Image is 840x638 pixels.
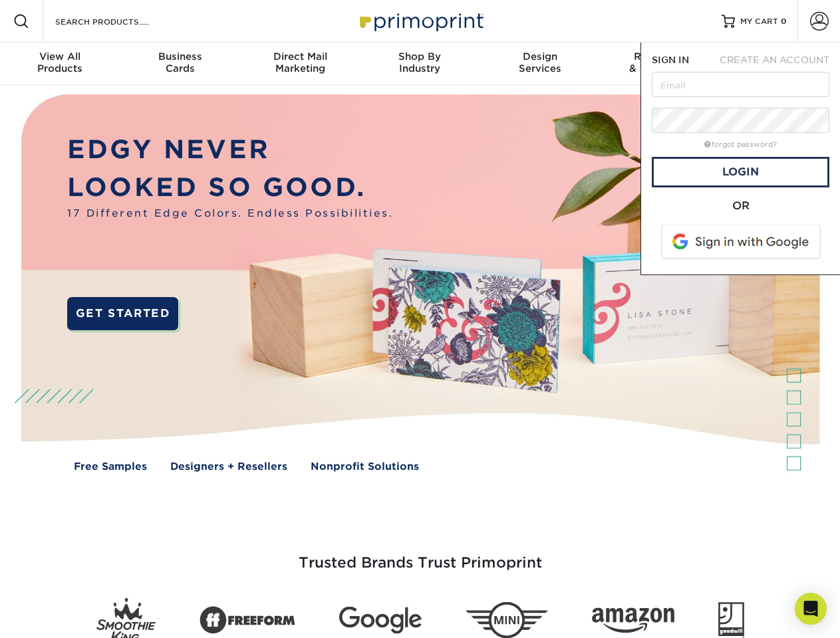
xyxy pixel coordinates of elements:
span: Design [480,51,600,62]
a: Direct MailMarketing [240,43,360,85]
span: Resources [600,51,720,62]
input: SEARCH PRODUCTS..... [54,13,184,29]
a: Shop ByIndustry [360,43,480,85]
input: Email [652,72,829,97]
div: Industry [360,51,480,74]
span: 0 [781,17,787,26]
span: 17 Different Edge Colors. Endless Possibilities. [67,206,393,221]
h3: Trusted Brands Trust Primoprint [31,522,809,587]
a: Designers + Resellers [170,459,287,475]
img: Amazon [592,608,674,633]
a: Free Samples [74,459,147,475]
img: Google [339,607,422,634]
span: SIGN IN [652,54,689,65]
img: Primoprint [354,7,487,35]
a: GET STARTED [67,297,178,330]
p: LOOKED SO GOOD. [67,169,393,207]
span: MY CART [740,16,778,27]
div: Marketing [240,51,360,74]
a: BusinessCards [120,43,239,85]
span: Shop By [360,51,480,62]
div: Services [480,51,600,74]
span: Direct Mail [240,51,360,62]
a: Nonprofit Solutions [311,459,419,475]
div: OR [652,198,829,214]
a: forgot password? [704,140,777,149]
span: CREATE AN ACCOUNT [720,54,829,65]
span: Business [120,51,239,62]
a: Resources& Templates [600,43,720,85]
a: Login [652,157,829,187]
div: Cards [120,51,239,74]
img: Goodwill [718,602,744,638]
a: DesignServices [480,43,600,85]
div: & Templates [600,51,720,74]
div: Open Intercom Messenger [795,593,827,625]
p: EDGY NEVER [67,131,393,169]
